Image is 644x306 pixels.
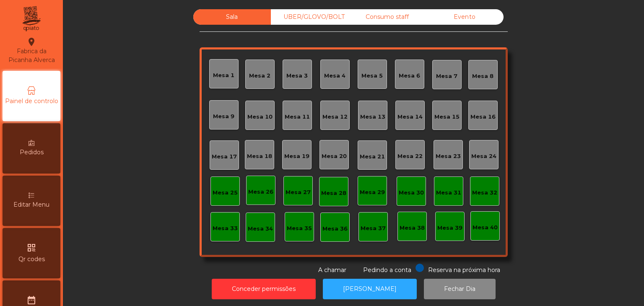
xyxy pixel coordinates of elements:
[213,71,234,80] div: Mesa 1
[213,189,238,197] div: Mesa 25
[287,224,312,233] div: Mesa 35
[360,188,385,197] div: Mesa 29
[471,152,496,161] div: Mesa 24
[5,97,58,106] span: Painel de controlo
[348,9,426,25] div: Consumo staff
[322,225,348,233] div: Mesa 36
[322,152,347,161] div: Mesa 20
[212,279,316,299] button: Conceder permissões
[436,189,461,197] div: Mesa 31
[424,279,496,299] button: Fechar Dia
[321,189,346,197] div: Mesa 28
[248,188,273,196] div: Mesa 26
[286,72,308,80] div: Mesa 3
[247,113,273,121] div: Mesa 10
[26,243,36,253] i: qr_code
[436,72,457,80] div: Mesa 7
[472,189,497,197] div: Mesa 32
[21,4,42,34] img: qpiato
[26,295,36,305] i: date_range
[434,113,460,121] div: Mesa 15
[399,189,424,197] div: Mesa 30
[399,72,420,80] div: Mesa 6
[397,152,423,161] div: Mesa 22
[437,224,462,232] div: Mesa 39
[318,266,346,274] span: A chamar
[18,255,45,264] span: Qr codes
[284,152,309,161] div: Mesa 19
[360,153,385,161] div: Mesa 21
[271,9,348,25] div: UBER/GLOVO/BOLT
[322,113,348,121] div: Mesa 12
[360,113,385,121] div: Mesa 13
[400,224,425,232] div: Mesa 38
[470,113,496,121] div: Mesa 16
[247,152,272,161] div: Mesa 18
[436,152,461,161] div: Mesa 23
[26,37,36,47] i: location_on
[426,9,504,25] div: Evento
[361,224,386,233] div: Mesa 37
[212,153,237,161] div: Mesa 17
[20,148,44,157] span: Pedidos
[361,72,383,80] div: Mesa 5
[213,112,234,121] div: Mesa 9
[397,113,423,121] div: Mesa 14
[472,72,493,80] div: Mesa 8
[286,188,311,197] div: Mesa 27
[324,72,345,80] div: Mesa 4
[249,72,270,80] div: Mesa 2
[428,266,500,274] span: Reserva na próxima hora
[193,9,271,25] div: Sala
[323,279,417,299] button: [PERSON_NAME]
[13,200,49,209] span: Editar Menu
[248,225,273,233] div: Mesa 34
[7,37,56,65] div: Fabrica da Picanha Alverca
[213,224,238,233] div: Mesa 33
[285,113,310,121] div: Mesa 11
[473,223,498,232] div: Mesa 40
[363,266,411,274] span: Pedindo a conta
